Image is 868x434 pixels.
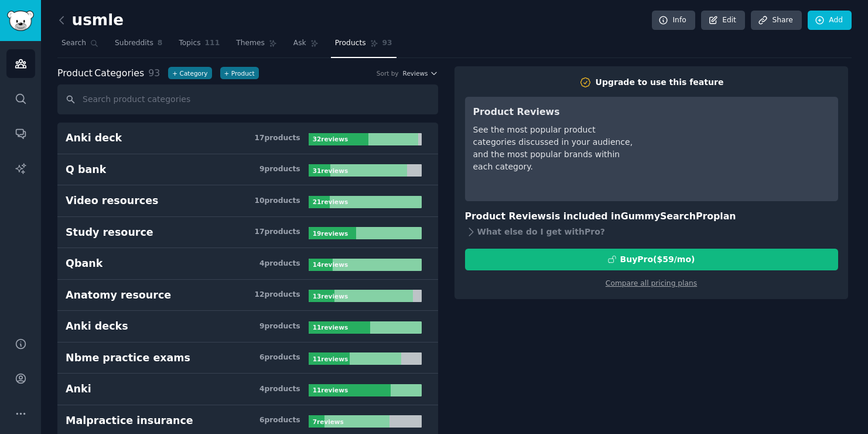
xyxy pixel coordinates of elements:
b: 11 review s [313,324,348,331]
a: Ask [289,34,323,58]
a: Subreddits8 [111,34,166,58]
h3: Product Reviews is included in plan [465,209,838,224]
a: Video resources10products21reviews [57,185,438,217]
a: Topics111 [175,34,224,58]
a: Qbank4products14reviews [57,248,438,280]
div: Malpractice insurance [66,413,193,428]
div: 9 product s [259,164,300,175]
span: Ask [293,38,306,49]
span: Reviews [403,69,428,77]
h2: usmle [57,11,124,30]
a: Themes [232,34,281,58]
div: 12 product s [254,290,300,300]
b: 7 review s [313,418,344,425]
div: Sort by [377,69,399,77]
div: 4 product s [259,259,300,269]
span: 111 [205,38,220,49]
b: 31 review s [313,167,348,174]
img: GummySearch logo [7,11,34,31]
button: BuyPro($59/mo) [465,249,838,270]
span: Products [335,38,366,49]
b: 32 review s [313,135,348,143]
div: 17 product s [254,227,300,238]
div: 6 product s [259,415,300,426]
button: +Product [220,67,259,79]
span: 93 [382,38,392,49]
b: 11 review s [313,355,348,362]
div: 17 product s [254,133,300,144]
b: 14 review s [313,261,348,268]
div: Buy Pro ($ 59 /mo ) [620,253,695,266]
h3: Product Reviews [473,105,638,120]
a: Add [808,11,852,30]
div: Anatomy resource [66,288,171,303]
div: See the most popular product categories discussed in your audience, and the most popular brands w... [473,124,638,173]
div: Qbank [66,256,102,271]
input: Search product categories [57,84,438,114]
button: Reviews [403,69,438,77]
span: Topics [179,38,200,49]
a: Study resource17products19reviews [57,217,438,249]
a: Nbme practice exams6products11reviews [57,343,438,374]
a: Anki deck17products32reviews [57,123,438,154]
a: Anki4products11reviews [57,374,438,405]
a: Anatomy resource12products13reviews [57,280,438,311]
span: Subreddits [115,38,153,49]
span: Categories [57,66,144,81]
span: Themes [236,38,265,49]
b: 13 review s [313,293,348,300]
b: 19 review s [313,230,348,237]
a: Info [652,11,695,30]
div: What else do I get with Pro ? [465,224,838,240]
a: Q bank9products31reviews [57,154,438,186]
b: 11 review s [313,386,348,394]
span: + [224,69,230,77]
a: Share [751,11,801,30]
div: Anki [66,382,91,396]
div: 10 product s [254,196,300,206]
span: Product [57,66,93,81]
div: Study resource [66,225,153,240]
div: 9 product s [259,321,300,332]
a: Products93 [331,34,397,58]
span: + [172,69,177,77]
div: Anki deck [66,131,122,145]
div: Anki decks [66,319,128,334]
button: +Category [168,67,211,79]
a: Compare all pricing plans [606,279,697,287]
a: Anki decks9products11reviews [57,311,438,343]
div: 6 product s [259,352,300,363]
span: Search [61,38,86,49]
div: Q bank [66,162,106,177]
div: Upgrade to use this feature [596,76,724,89]
a: Search [57,34,102,58]
span: 93 [148,67,160,79]
div: 4 product s [259,384,300,395]
span: 8 [158,38,163,49]
a: Edit [701,11,745,30]
b: 21 review s [313,198,348,205]
span: GummySearch Pro [621,211,713,222]
div: Nbme practice exams [66,351,190,365]
div: Video resources [66,194,158,208]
